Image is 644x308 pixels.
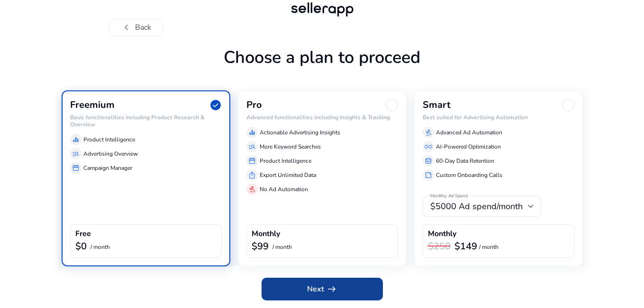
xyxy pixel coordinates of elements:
[248,185,256,193] span: gavel
[436,157,494,165] p: 60-Day Data Retention
[246,99,262,111] h3: Pro
[248,129,256,136] span: equalizer
[428,241,451,252] h3: $250
[307,283,337,295] span: Next
[425,157,432,165] span: database
[425,129,432,136] span: gavel
[91,244,110,250] p: / month
[436,171,502,179] p: Custom Onboarding Calls
[248,143,256,150] span: manage_search
[272,244,292,250] p: / month
[83,150,138,158] p: Advertising Overview
[75,240,87,253] b: $0
[209,99,222,111] span: check_circle
[260,157,311,165] p: Product Intelligence
[83,164,132,172] p: Campaign Manager
[70,114,222,128] h6: Basic functionalities including Product Research & Overview
[83,135,135,144] p: Product Intelligence
[72,136,80,143] span: equalizer
[326,283,337,295] span: arrow_right_alt
[430,201,523,212] span: $5000 Ad spend/month
[423,114,574,121] h6: Best suited for Advertising Automation
[454,240,477,253] b: $149
[260,128,340,137] p: Actionable Advertising Insights
[262,278,383,300] button: Nextarrow_right_alt
[246,114,398,121] h6: Advanced functionalities including Insights & Tracking
[75,229,91,238] h4: Free
[260,142,321,151] p: More Keyword Searches
[248,171,256,179] span: ios_share
[252,240,269,253] b: $99
[430,193,468,200] mat-label: Monthly Ad Spend
[252,229,280,238] h4: Monthly
[436,142,501,151] p: AI-Powered Optimization
[423,99,451,111] h3: Smart
[260,171,316,179] p: Export Unlimited Data
[425,171,432,179] span: summarize
[72,164,80,172] span: storefront
[479,244,499,250] p: / month
[260,185,308,194] p: No Ad Automation
[428,229,456,238] h4: Monthly
[70,99,115,111] h3: Freemium
[109,19,163,36] button: chevron_leftBack
[248,157,256,165] span: storefront
[425,143,432,150] span: all_inclusive
[121,22,132,33] span: chevron_left
[72,150,80,158] span: manage_search
[436,128,502,137] p: Advanced Ad Automation
[62,47,583,90] h1: Choose a plan to proceed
